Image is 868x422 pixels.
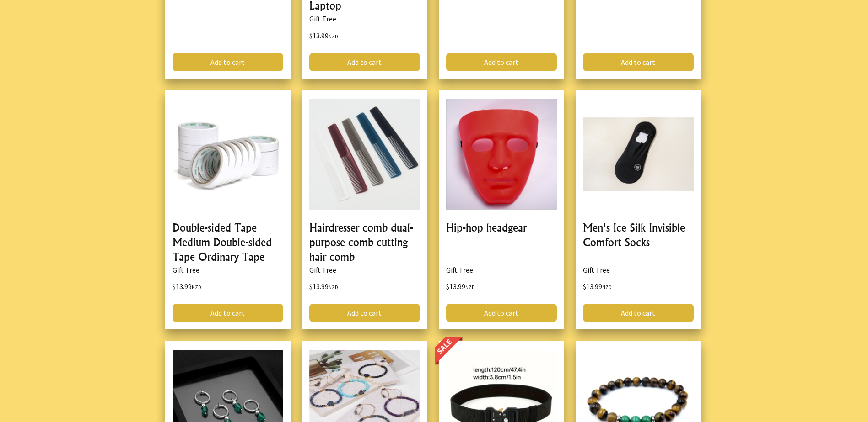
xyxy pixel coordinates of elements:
a: Add to cart [583,53,694,71]
a: Add to cart [446,304,557,322]
a: Add to cart [173,304,283,322]
a: Add to cart [173,53,283,71]
a: Add to cart [446,53,557,71]
a: Add to cart [583,304,694,322]
img: OnSale [434,337,466,367]
a: Add to cart [309,53,420,71]
a: Add to cart [309,304,420,322]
